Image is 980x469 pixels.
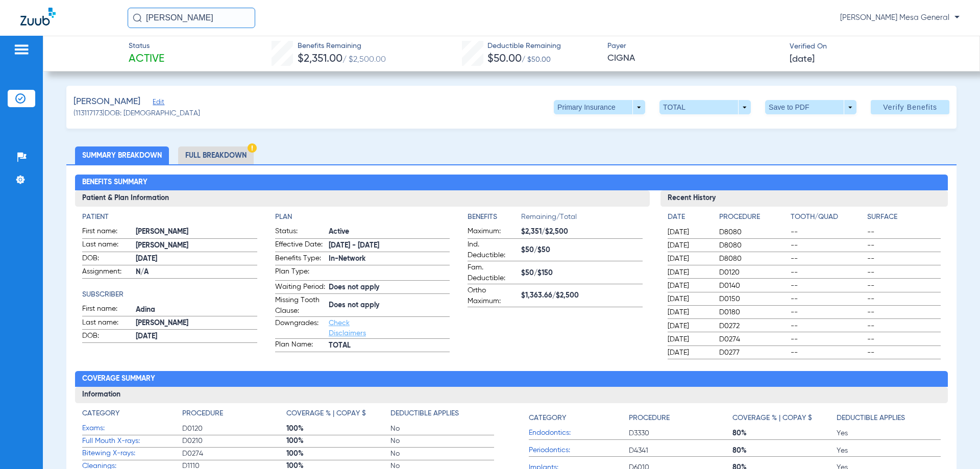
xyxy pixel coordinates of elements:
[129,41,164,52] span: Status
[791,334,864,344] span: --
[837,428,941,438] span: Yes
[82,239,132,252] span: Last name:
[342,56,386,64] span: / $2,500.00
[136,331,257,342] span: [DATE]
[521,290,642,301] span: $1,363.66/$2,500
[668,267,710,278] span: [DATE]
[840,13,960,23] span: [PERSON_NAME] Mesa General
[82,253,132,265] span: DOB:
[837,408,941,427] app-breakdown-title: Deductible Applies
[719,267,787,278] span: D0120
[719,307,787,317] span: D0180
[182,449,286,459] span: D0274
[75,387,947,403] h3: Information
[668,348,710,358] span: [DATE]
[719,321,787,331] span: D0272
[867,212,940,226] app-breakdown-title: Surface
[867,212,940,223] h4: Surface
[13,43,30,56] img: hamburger-icon
[20,8,56,26] img: Zuub Logo
[468,212,521,226] app-breakdown-title: Benefits
[75,175,947,191] h2: Benefits Summary
[182,408,223,419] h4: Procedure
[390,424,495,434] span: No
[867,281,940,291] span: --
[82,226,132,238] span: First name:
[867,307,940,317] span: --
[719,212,787,223] h4: Procedure
[791,227,864,237] span: --
[529,408,629,427] app-breakdown-title: Category
[732,428,837,438] span: 80%
[867,227,940,237] span: --
[136,227,257,237] span: [PERSON_NAME]
[178,146,254,164] li: Full Breakdown
[929,420,980,469] iframe: Chat Widget
[275,253,325,265] span: Benefits Type:
[791,307,864,317] span: --
[668,254,710,264] span: [DATE]
[75,190,649,207] h3: Patient & Plan Information
[468,212,521,223] h4: Benefits
[529,428,629,438] span: Endodontics:
[286,436,390,446] span: 100%
[554,100,645,114] button: Primary Insurance
[275,212,450,223] h4: Plan
[791,240,864,251] span: --
[182,408,286,423] app-breakdown-title: Procedure
[719,227,787,237] span: D8080
[629,428,733,438] span: D3330
[529,445,629,456] span: Periodontics:
[82,212,257,223] h4: Patient
[128,8,255,28] input: Search for patients
[719,212,787,226] app-breakdown-title: Procedure
[75,371,947,387] h2: Coverage Summary
[668,212,710,223] h4: Date
[791,254,864,264] span: --
[871,100,949,114] button: Verify Benefits
[629,408,733,427] app-breakdown-title: Procedure
[668,321,710,331] span: [DATE]
[521,245,642,256] span: $50/$50
[668,281,710,291] span: [DATE]
[668,334,710,344] span: [DATE]
[732,446,837,456] span: 80%
[390,436,495,446] span: No
[790,41,963,52] span: Verified On
[867,348,940,358] span: --
[298,41,386,52] span: Benefits Remaining
[629,413,670,424] h4: Procedure
[82,408,182,423] app-breakdown-title: Category
[390,408,495,423] app-breakdown-title: Deductible Applies
[286,449,390,459] span: 100%
[867,294,940,304] span: --
[275,339,325,352] span: Plan Name:
[82,266,132,279] span: Assignment:
[275,295,325,316] span: Missing Tooth Clause:
[468,239,518,261] span: Ind. Deductible:
[732,408,837,427] app-breakdown-title: Coverage % | Copay $
[487,54,522,64] span: $50.00
[867,240,940,251] span: --
[390,408,459,419] h4: Deductible Applies
[82,304,132,316] span: First name:
[75,146,169,164] li: Summary Breakdown
[286,424,390,434] span: 100%
[837,413,905,424] h4: Deductible Applies
[521,227,642,237] span: $2,351/$2,500
[837,446,941,456] span: Yes
[487,41,561,52] span: Deductible Remaining
[719,348,787,358] span: D0277
[275,239,325,252] span: Effective Date:
[719,254,787,264] span: D8080
[867,267,940,278] span: --
[82,423,182,434] span: Exams:
[136,240,257,251] span: [PERSON_NAME]
[791,212,864,223] h4: Tooth/Quad
[765,100,856,114] button: Save to PDF
[668,294,710,304] span: [DATE]
[659,100,751,114] button: TOTAL
[275,226,325,238] span: Status:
